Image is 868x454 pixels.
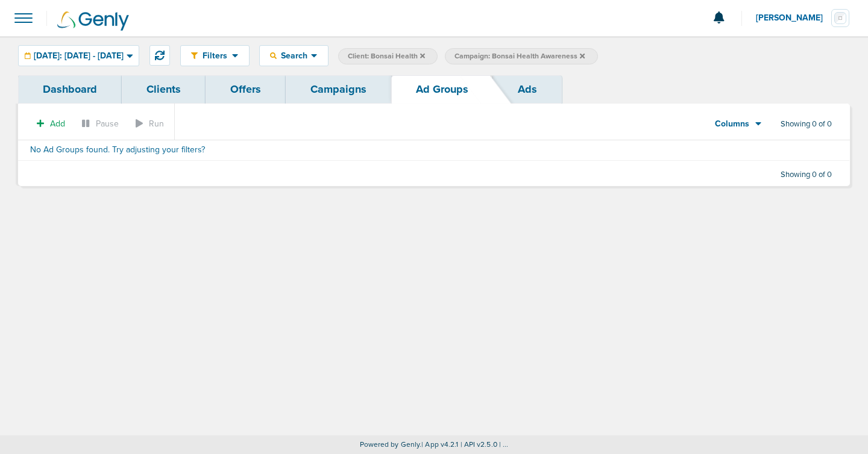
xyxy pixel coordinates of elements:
[421,440,458,449] span: | App v4.2.1
[454,51,585,61] span: Campaign: Bonsai Health Awareness
[493,75,562,104] a: Ads
[198,51,232,61] span: Filters
[781,170,832,180] span: Showing 0 of 0
[57,11,129,31] img: Genly
[30,145,837,155] h4: No Ad Groups found. Try adjusting your filters?
[50,119,65,129] span: Add
[391,75,493,104] a: Ad Groups
[18,75,122,104] a: Dashboard
[206,75,286,104] a: Offers
[499,440,509,449] span: | ...
[277,51,311,61] span: Search
[34,52,124,60] span: [DATE]: [DATE] - [DATE]
[122,75,206,104] a: Clients
[781,119,832,129] span: Showing 0 of 0
[756,14,831,22] span: [PERSON_NAME]
[30,115,72,132] button: Add
[348,51,425,61] span: Client: Bonsai Health
[715,118,749,130] span: Columns
[286,75,391,104] a: Campaigns
[461,440,497,449] span: | API v2.5.0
